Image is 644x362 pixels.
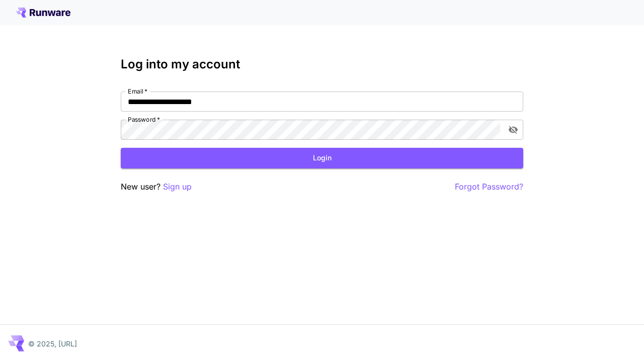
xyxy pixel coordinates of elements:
[121,57,523,71] h3: Log into my account
[455,180,523,193] button: Forgot Password?
[163,180,192,193] button: Sign up
[504,121,522,139] button: toggle password visibility
[121,180,192,193] p: New user?
[128,87,147,96] label: Email
[128,115,160,124] label: Password
[28,338,77,349] p: © 2025, [URL]
[121,148,523,168] button: Login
